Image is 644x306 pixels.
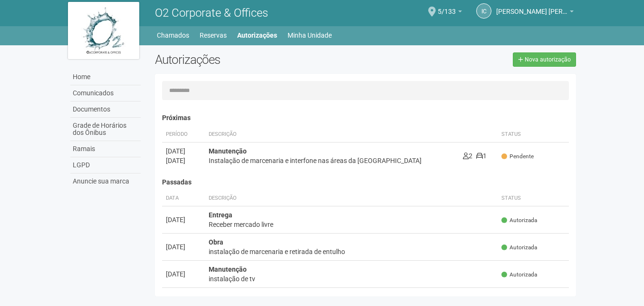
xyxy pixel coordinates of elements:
th: Descrição [205,191,498,206]
div: [DATE] [166,269,201,279]
div: [DATE] [166,156,201,165]
h2: Autorizações [155,52,358,67]
th: Status [498,191,569,206]
strong: Manutenção [209,265,247,273]
a: Documentos [70,102,141,118]
strong: Entrega [209,211,232,219]
a: [PERSON_NAME] [PERSON_NAME] [496,9,574,17]
a: Grade de Horários dos Ônibus [70,118,141,141]
span: O2 Corporate & Offices [155,6,268,20]
div: instalação de tv [209,274,494,284]
div: instalação de marcenaria e retirada de entulho [209,247,494,256]
a: LGPD [70,157,141,173]
a: Comunicados [70,85,141,102]
span: Autorizada [501,271,537,279]
strong: Obra [209,238,223,246]
h4: Passadas [162,179,569,186]
strong: Manutenção [209,147,247,155]
div: [DATE] [166,242,201,252]
span: Autorizada [501,244,537,252]
th: Descrição [205,127,459,143]
h4: Próximas [162,114,569,122]
a: Anuncie sua marca [70,173,141,189]
span: Nova autorização [525,56,571,63]
a: IC [476,3,491,19]
th: Período [162,127,205,143]
a: Chamados [157,29,189,42]
a: Reservas [200,29,227,42]
span: Pendente [501,153,534,161]
a: Ramais [70,141,141,157]
a: Minha Unidade [288,29,332,42]
a: 5/133 [438,9,462,17]
span: Autorizada [501,216,537,224]
div: [DATE] [166,146,201,156]
span: 2 [463,152,472,160]
a: Autorizações [237,29,277,42]
span: 1 [476,152,487,160]
a: Nova autorização [513,52,576,67]
div: Instalação de marcenaria e interfone nas áreas da [GEOGRAPHIC_DATA] [209,156,455,165]
th: Status [498,127,569,143]
a: Home [70,69,141,85]
th: Data [162,191,205,206]
img: logo.jpg [68,2,139,59]
div: [DATE] [166,215,201,224]
div: Receber mercado livre [209,220,494,229]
